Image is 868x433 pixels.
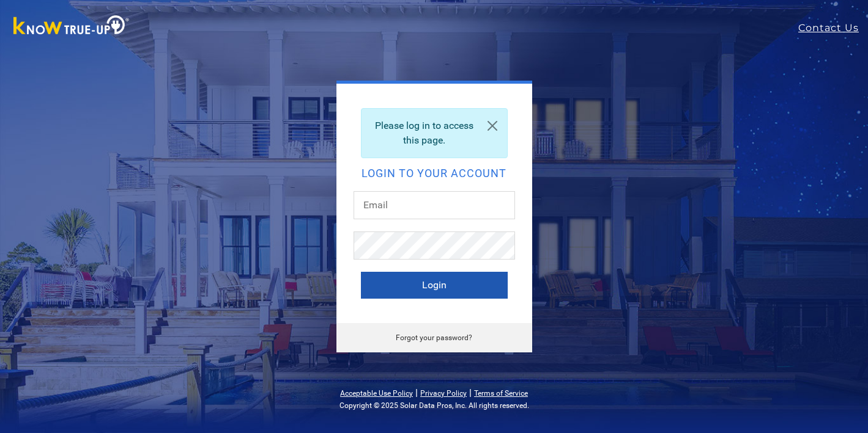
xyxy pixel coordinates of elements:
[474,389,528,398] a: Terms of Service
[340,389,413,398] a: Acceptable Use Policy
[361,168,508,179] h2: Login to your account
[415,387,418,398] span: |
[478,109,507,143] a: Close
[420,389,467,398] a: Privacy Policy
[798,21,868,35] a: Contact Us
[469,387,472,398] span: |
[361,108,508,158] div: Please log in to access this page.
[361,272,508,299] button: Login
[7,13,136,40] img: Know True-Up
[396,333,472,342] a: Forgot your password?
[354,191,515,219] input: Email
